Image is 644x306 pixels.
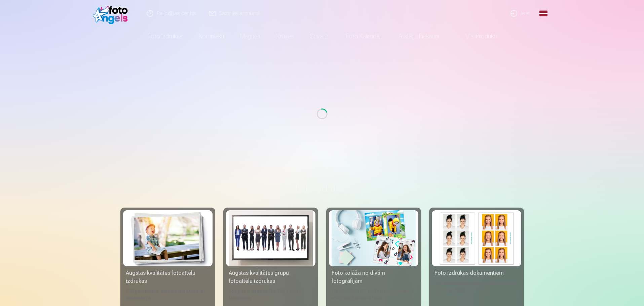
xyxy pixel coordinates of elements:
[140,27,191,46] a: Foto izdrukas
[390,27,447,46] a: Atslēgu piekariņi
[226,288,315,301] div: Spilgtas krāsas uz Fuji Film Crystal fotopapīra
[226,269,315,285] div: Augstas kvalitātes grupu fotoattēlu izdrukas
[126,210,210,266] img: Augstas kvalitātes fotoattēlu izdrukas
[332,210,416,266] img: Foto kolāža no divām fotogrāfijām
[123,288,213,301] div: 210 gsm papīrs, piesātināta krāsa un detalizācija
[229,210,313,266] img: Augstas kvalitātes grupu fotoattēlu izdrukas
[447,27,505,46] a: Visi produkti
[329,269,418,285] div: Foto kolāža no divām fotogrāfijām
[123,269,213,285] div: Augstas kvalitātes fotoattēlu izdrukas
[126,182,519,194] h3: Foto izdrukas
[191,27,232,46] a: Komplekti
[232,27,268,46] a: Magnēti
[432,269,521,277] div: Foto izdrukas dokumentiem
[432,280,521,301] div: Universālas foto izdrukas dokumentiem (6 fotogrāfijas)
[434,210,519,266] img: Foto izdrukas dokumentiem
[338,27,390,46] a: Foto kalendāri
[302,27,338,46] a: Suvenīri
[329,288,418,301] div: [DEMOGRAPHIC_DATA] neaizmirstami mirkļi vienā skaistā bildē
[93,3,131,24] img: /fa1
[268,27,302,46] a: Krūzes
